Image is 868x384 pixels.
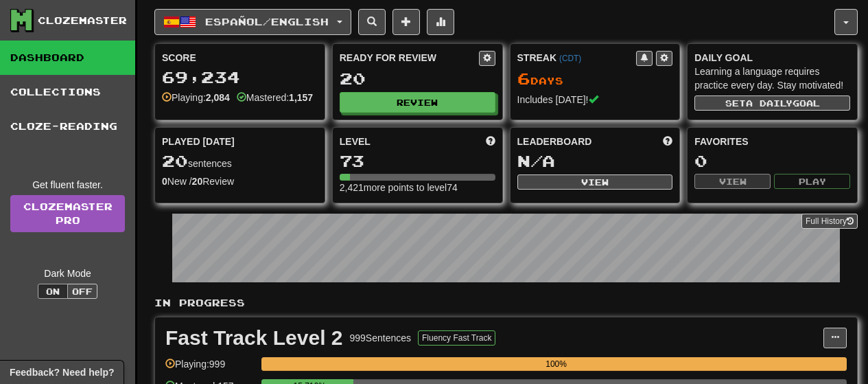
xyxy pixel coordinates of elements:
div: New / Review [162,174,318,188]
span: Leaderboard [517,135,592,148]
button: Add sentence to collection [392,9,420,35]
button: Search sentences [358,9,386,35]
div: Favorites [694,135,850,148]
span: Open feedback widget [10,365,114,379]
button: Seta dailygoal [694,95,850,111]
div: 73 [340,153,495,170]
div: Day s [517,70,673,88]
div: 999 Sentences [350,331,412,345]
div: sentences [162,153,318,170]
div: Fast Track Level 2 [165,328,343,348]
button: View [694,174,771,189]
button: Off [67,284,97,299]
span: N/A [517,151,555,170]
span: Level [340,135,371,148]
div: Playing: 999 [165,357,255,380]
div: 100% [266,357,847,371]
div: Dark Mode [10,267,125,280]
button: Español/English [154,9,351,35]
div: Learning a language requires practice every day. Stay motivated! [694,65,850,92]
p: In Progress [154,296,858,310]
span: a daily [746,98,793,108]
div: 20 [340,70,495,87]
span: Score more points to level up [486,135,495,148]
div: Ready for Review [340,51,479,65]
div: 69,234 [162,69,318,86]
span: Played [DATE] [162,135,235,148]
div: Includes [DATE]! [517,93,673,106]
button: View [517,174,673,190]
div: 0 [694,153,850,170]
span: 20 [162,151,188,170]
span: 6 [517,69,530,88]
div: Clozemaster [38,14,127,27]
button: Review [340,92,495,113]
button: Play [774,174,850,189]
strong: 1,157 [289,92,313,103]
a: ClozemasterPro [10,195,125,232]
div: Score [162,51,318,65]
a: (CDT) [559,54,581,63]
button: On [38,284,68,299]
strong: 0 [162,176,167,187]
button: Full History [801,214,858,229]
div: 2,421 more points to level 74 [340,181,495,194]
div: Get fluent faster. [10,178,125,192]
span: This week in points, UTC [663,135,672,148]
strong: 2,084 [206,92,230,103]
strong: 20 [192,176,203,187]
button: Fluency Fast Track [418,330,495,346]
button: More stats [427,9,454,35]
div: Playing: [162,91,230,104]
div: Streak [517,51,637,65]
span: Español / English [205,16,329,27]
div: Daily Goal [694,51,850,65]
div: Mastered: [237,91,313,104]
